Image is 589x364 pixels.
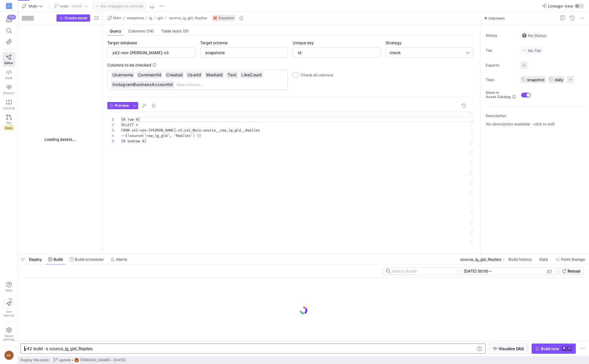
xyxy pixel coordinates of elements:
[138,117,140,122] span: }
[45,254,66,264] button: Build
[562,346,566,351] kbd: ⌘
[144,139,146,143] span: }
[157,16,163,20] span: gld
[169,16,207,20] span: source_ig_gld_Replies
[53,257,63,262] span: Build
[218,16,234,20] span: Snapshot
[121,122,138,127] span: SELECT *
[138,72,161,78] span: CommentId
[80,358,110,362] span: [PERSON_NAME]
[107,122,114,128] div: 2
[541,346,559,351] div: Build now
[74,358,79,362] div: ME
[107,40,137,45] span: Target database
[499,346,524,351] span: Visualize DAG
[183,29,189,33] span: (0)
[148,14,154,22] button: ig
[4,310,14,317] span: Get started
[206,72,223,78] span: MediaId
[486,78,516,82] span: Tags
[392,269,452,273] input: Search Builds
[29,257,42,262] span: Deploy
[125,14,145,22] button: snapshots
[486,114,587,118] p: Description
[20,2,44,10] button: Main
[486,91,511,99] span: Show in Asset Catalog
[386,40,401,45] span: Strategy
[506,254,536,264] button: Build history
[460,257,501,262] span: source_ig_gld_Replies
[125,133,127,138] span: {
[114,358,126,362] span: [DATE]
[142,133,144,138] span: (
[537,254,552,264] button: Data
[489,344,528,354] button: Visualize DAG
[149,16,152,20] span: ig
[553,254,588,264] button: Point lineage
[200,40,227,45] span: Target schema
[568,269,580,273] span: Reload
[116,257,127,262] span: Alerts
[4,125,14,130] span: Beta
[2,279,15,295] button: Help
[3,334,15,341] span: Space settings
[127,16,144,20] span: snapshots
[108,254,130,264] button: Alerts
[293,40,314,45] span: Unique key
[127,133,130,138] span: {
[166,72,183,78] span: Created
[146,29,154,33] span: (14)
[112,72,133,78] span: Username
[532,344,576,354] button: Build now⌘⏎
[2,1,15,11] a: VF
[121,117,123,122] span: {
[558,267,584,275] button: Reload
[493,269,532,273] input: End datetime
[520,32,548,39] button: No statusNo Status
[241,72,262,78] span: LikeCount
[59,358,71,362] span: update
[486,122,587,126] p: No description available - click to edit
[29,4,38,8] span: Main
[555,77,563,82] span: daily
[110,29,121,33] span: Query
[2,325,15,344] a: Spacesettings
[177,81,284,88] input: New column...
[52,356,127,364] button: updateME[PERSON_NAME][DATE]
[486,33,516,38] span: Status
[121,139,123,143] span: {
[522,33,527,38] img: No status
[522,33,546,38] span: No Status
[115,103,129,108] span: Preview
[2,14,15,25] button: 731
[298,72,333,77] label: Check all columns
[6,3,12,9] div: VF
[522,48,527,53] img: No tier
[3,91,15,95] span: Monitor
[508,257,532,262] span: Build history
[464,269,488,273] input: Start datetime
[2,97,15,112] a: Catalog
[490,269,492,273] span: –
[5,61,13,65] span: Editor
[227,72,237,78] span: Text
[107,133,114,138] div: 4
[67,254,107,264] button: Build scheduler
[486,63,516,67] span: Experts
[7,15,16,20] div: 731
[2,112,15,133] a: PRsBeta
[548,4,573,8] span: Lineage view
[107,63,151,67] span: Columns to be checked
[567,346,572,351] kbd: ⏎
[389,50,401,55] span: check
[213,16,217,20] img: undefined
[106,14,123,22] button: Main
[130,133,142,138] span: source
[3,106,15,110] span: Catalog
[527,77,545,82] span: snapshot
[123,139,144,143] span: % endraw %
[197,133,199,138] span: }
[2,67,15,82] a: Code
[123,117,138,122] span: % raw %
[75,257,104,262] span: Build scheduler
